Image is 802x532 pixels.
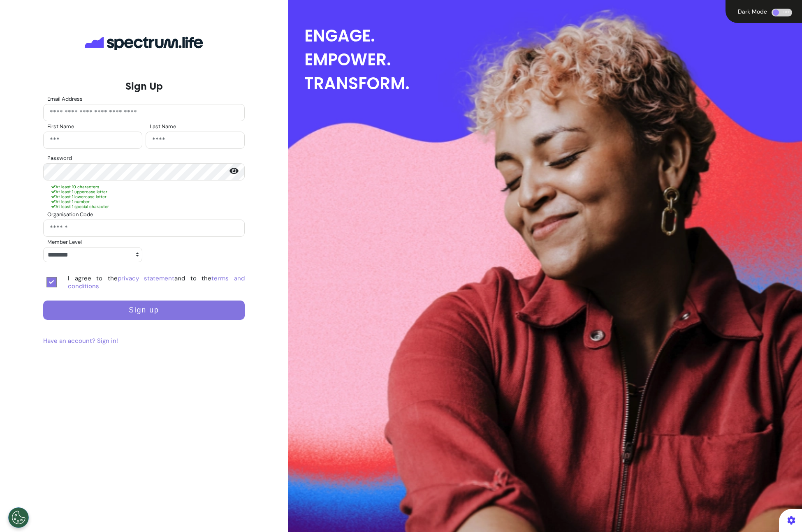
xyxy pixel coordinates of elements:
button: Open Preferences [8,507,29,528]
label: Last Name [150,124,176,129]
label: Organisation Code [47,212,93,217]
button: Sign up [43,301,245,320]
span: At least 1 special character [51,204,109,209]
div: Sign Up [43,79,245,94]
span: At least 1 uppercase letter [51,189,107,194]
div: OFF [772,9,792,16]
div: TRANSFORM. [304,72,802,95]
span: At least 1 lowercase letter [51,194,107,199]
span: At least 10 characters [51,184,99,190]
div: Dark Mode [735,9,770,14]
div: EMPOWER. [304,48,802,72]
a: Have an account? Sign in! [43,337,118,345]
label: Member Level [47,240,82,245]
a: terms and conditions [68,274,245,290]
img: company logo [82,30,206,56]
label: Password [47,156,72,161]
label: First Name [47,124,74,129]
a: privacy statement [118,274,175,282]
div: I agree to the and to the [68,275,245,290]
div: ENGAGE. [304,24,802,48]
span: At least 1 number [51,199,90,204]
label: Email Address [47,97,83,102]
